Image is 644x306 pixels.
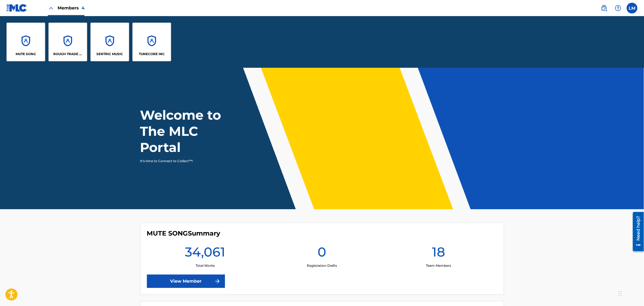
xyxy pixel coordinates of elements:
[613,3,624,13] div: Help
[307,263,337,268] p: Registration Drafts
[6,23,45,61] a: AccountsMUTE SONG
[58,5,85,11] span: Members
[6,4,27,12] img: MLC Logo
[90,23,129,61] a: AccountsSENTRIC MUSIC
[214,278,221,284] img: f7272a7cc735f4ea7f67.svg
[132,23,171,61] a: AccountsTUNECORE INC
[196,263,215,268] p: Total Works
[48,23,87,61] a: AccountsROUGH TRADE PUBLISHING
[318,244,326,263] h1: 0
[432,244,445,263] h1: 18
[601,5,607,11] img: search
[97,52,123,56] p: SENTRIC MUSIC
[185,244,225,263] h1: 34,061
[619,286,622,302] div: Drag
[82,5,85,10] span: 4
[147,229,220,237] h4: MUTE SONG
[140,107,241,155] h1: Welcome to The MLC Portal
[140,159,234,163] p: It's time to Connect to Collect™!
[147,275,225,288] a: View Member
[139,52,165,56] p: TUNECORE INC
[48,5,54,11] img: Close
[16,52,36,56] p: MUTE SONG
[53,52,83,56] p: ROUGH TRADE PUBLISHING
[629,210,644,253] iframe: Resource Center
[615,5,621,11] img: help
[617,280,644,306] iframe: Chat Widget
[599,3,610,13] a: Public Search
[627,3,638,13] div: User Menu
[426,263,451,268] p: Team Members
